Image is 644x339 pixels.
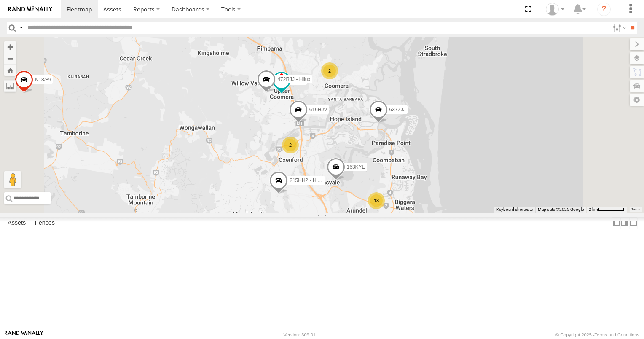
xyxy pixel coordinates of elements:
[609,22,628,34] label: Search Filter Options
[347,164,365,170] span: 163KYE
[589,207,598,212] span: 2 km
[4,65,16,76] button: Zoom Home
[389,107,406,113] span: 637ZJJ
[4,171,21,188] button: Drag Pegman onto the map to open Street View
[368,192,385,209] div: 18
[538,207,584,212] span: Map data ©2025 Google
[620,217,629,229] label: Dock Summary Table to the Right
[597,3,611,16] i: ?
[631,208,640,211] a: Terms (opens in new tab)
[31,217,59,229] label: Fences
[595,332,639,337] a: Terms and Conditions
[4,53,16,65] button: Zoom out
[5,331,43,339] a: Visit our Website
[284,332,316,337] div: Version: 309.01
[4,41,16,53] button: Zoom in
[3,217,30,229] label: Assets
[555,332,639,337] div: © Copyright 2025 -
[612,217,620,229] label: Dock Summary Table to the Left
[290,178,324,184] span: 215HH2 - Hilux
[629,217,638,229] label: Hide Summary Table
[18,22,24,34] label: Search Query
[309,107,327,113] span: 616HJV
[8,6,52,12] img: rand-logo.svg
[282,137,299,153] div: 2
[543,3,567,16] div: Alex Bates
[277,76,310,82] span: 472RJJ - Hilux
[35,77,51,83] span: N18/89
[496,207,533,213] button: Keyboard shortcuts
[321,62,338,79] div: 2
[630,94,644,106] label: Map Settings
[4,80,16,92] label: Measure
[586,207,627,213] button: Map Scale: 2 km per 59 pixels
